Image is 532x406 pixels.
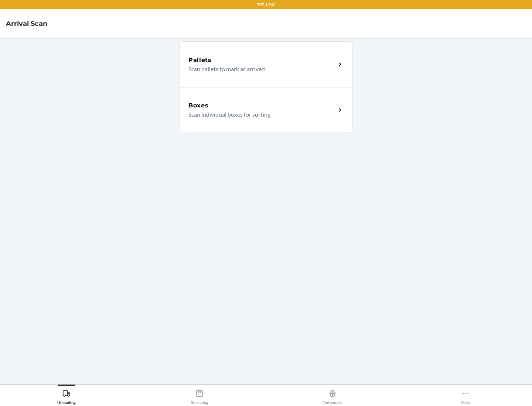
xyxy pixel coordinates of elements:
div: Unloading [57,386,76,405]
h4: Arrival Scan [6,19,47,28]
h5: Boxes [188,101,209,110]
p: TST_LOG [257,1,275,8]
button: Outbounds [266,385,399,405]
p: Scan individual boxes for sorting [188,110,330,119]
p: Scan pallets to mark as arrived [188,65,330,73]
div: More [461,386,470,405]
button: Receiving [133,385,266,405]
a: PalletsScan pallets to mark as arrived [179,41,353,87]
div: Receiving [191,386,208,405]
button: More [399,385,532,405]
div: Outbounds [323,386,342,405]
a: BoxesScan individual boxes for sorting [179,87,353,133]
h5: Pallets [188,56,212,65]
